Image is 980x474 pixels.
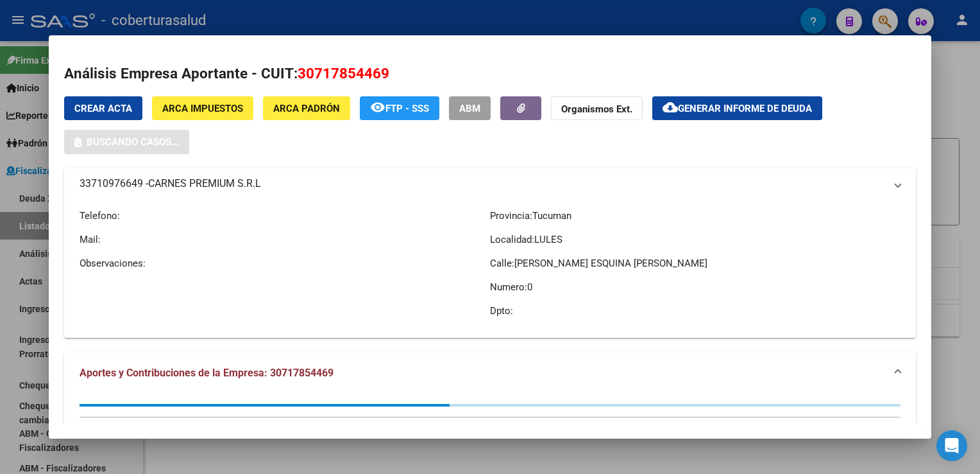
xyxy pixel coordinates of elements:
[263,96,350,120] button: ARCA Padrón
[298,65,389,82] span: 30717854469
[652,96,822,120] button: Generar informe de deuda
[678,103,812,114] span: Generar informe de deuda
[459,103,480,114] span: ABM
[490,256,900,270] p: Calle:
[64,199,915,338] div: 33710976649 -CARNES PREMIUM S.R.L
[74,103,132,114] span: Crear Acta
[64,130,189,154] button: Buscando casos...
[385,103,429,114] span: FTP - SSS
[80,176,884,191] mat-panel-title: 33710976649 -
[64,168,915,199] mat-expansion-panel-header: 33710976649 -CARNES PREMIUM S.R.L
[80,233,490,247] p: Mail:
[64,353,915,394] mat-expansion-panel-header: Aportes y Contribuciones de la Empresa: 30717854469
[64,63,915,85] h2: Análisis Empresa Aportante - CUIT:
[80,256,490,270] p: Observaciones:
[64,394,915,428] div: Aportes y Contribuciones de la Empresa: 30717854469
[490,209,900,223] p: Provincia:
[148,176,261,191] span: CARNES PREMIUM S.R.L
[273,103,340,114] span: ARCA Padrón
[162,103,243,114] span: ARCA Impuestos
[370,100,385,115] mat-icon: remove_red_eye
[663,100,678,115] mat-icon: cloud_download
[936,430,967,461] div: Open Intercom Messenger
[534,234,562,245] span: LULES
[80,209,490,223] p: Telefono:
[490,304,900,318] p: Dpto:
[360,96,439,120] button: FTP - SSS
[490,280,900,294] p: Numero:
[152,96,253,120] button: ARCA Impuestos
[551,96,643,120] button: Organismos Ext.
[532,210,571,222] span: Tucuman
[490,233,900,247] p: Localidad:
[449,96,491,120] button: ABM
[87,137,179,148] span: Buscando casos...
[514,258,707,269] span: [PERSON_NAME] ESQUINA [PERSON_NAME]
[527,281,532,293] span: 0
[561,103,632,115] strong: Organismos Ext.
[64,96,142,120] button: Crear Acta
[80,367,334,379] span: Aportes y Contribuciones de la Empresa: 30717854469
